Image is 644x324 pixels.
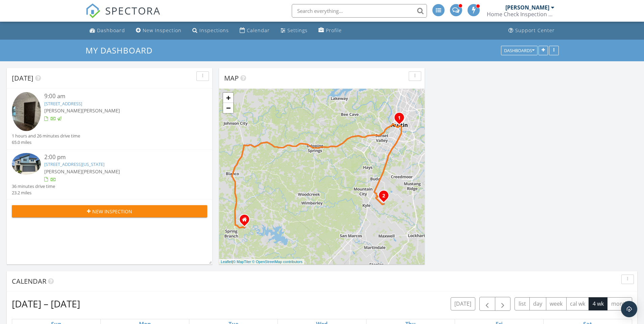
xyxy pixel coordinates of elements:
[399,117,403,122] div: 505 W 7th St 113, Austin, TX 78701
[86,45,158,56] a: My Dashboard
[133,24,184,37] a: New Inspection
[546,297,567,310] button: week
[86,9,161,23] a: SPECTORA
[44,107,82,114] span: [PERSON_NAME]
[143,27,182,34] div: New Inspection
[12,73,33,83] span: [DATE]
[12,190,55,196] div: 23.2 miles
[384,195,388,199] div: 164 Gazania Rd, Kyle, Texas 78640
[506,24,557,37] a: Support Center
[190,24,232,37] a: Inspections
[105,3,161,18] span: SPECTORA
[451,297,475,310] button: [DATE]
[621,301,637,317] div: Open Intercom Messenger
[12,153,207,196] a: 2:00 pm [STREET_ADDRESS][US_STATE] [PERSON_NAME][PERSON_NAME] 36 minutes drive time 23.2 miles
[505,4,549,11] div: [PERSON_NAME]
[12,297,80,310] h2: [DATE] – [DATE]
[92,208,132,215] span: New Inspection
[529,297,546,310] button: day
[566,297,589,310] button: cal wk
[278,24,310,37] a: Settings
[44,92,191,101] div: 9:00 am
[382,194,385,198] i: 2
[97,27,125,34] div: Dashboard
[398,116,401,121] i: 1
[12,277,46,286] span: Calendar
[515,27,555,34] div: Support Center
[86,3,100,18] img: The Best Home Inspection Software - Spectora
[326,27,342,34] div: Profile
[237,24,272,37] a: Calendar
[247,27,270,34] div: Calendar
[82,168,120,175] span: [PERSON_NAME]
[607,297,632,310] button: month
[44,153,191,161] div: 2:00 pm
[223,103,233,113] a: Zoom out
[12,153,41,175] img: 9503168%2Freports%2F1d31a3a1-1619-4633-ab31-e14babf83d75%2Fcover_photos%2FbX75SVZOhVNy30Mp01Ib%2F...
[495,297,511,311] button: Next
[221,260,232,264] a: Leaflet
[501,46,538,55] button: Dashboards
[12,139,80,146] div: 65.0 miles
[479,297,495,311] button: Previous
[244,219,248,223] div: 1009 Fair Way Dr., Spring Branch TX 78070
[292,4,427,18] input: Search everything...
[487,11,554,18] div: Home Check Inspection Group
[589,297,607,310] button: 4 wk
[87,24,128,37] a: Dashboard
[12,92,207,146] a: 9:00 am [STREET_ADDRESS] [PERSON_NAME][PERSON_NAME] 1 hours and 26 minutes drive time 65.0 miles
[199,27,229,34] div: Inspections
[252,260,303,264] a: © OpenStreetMap contributors
[287,27,308,34] div: Settings
[12,205,207,217] button: New Inspection
[12,183,55,190] div: 36 minutes drive time
[219,259,304,265] div: |
[44,101,82,107] a: [STREET_ADDRESS]
[224,73,239,83] span: Map
[12,133,80,139] div: 1 hours and 26 minutes drive time
[44,168,82,175] span: [PERSON_NAME]
[233,260,251,264] a: © MapTiler
[515,297,530,310] button: list
[316,24,344,37] a: Profile
[223,93,233,103] a: Zoom in
[504,48,534,53] div: Dashboards
[12,92,41,131] img: 9573043%2Fcover_photos%2FiD4sxe3bDpTVhzJ2kIDz%2Fsmall.jpg
[44,161,104,167] a: [STREET_ADDRESS][US_STATE]
[82,107,120,114] span: [PERSON_NAME]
